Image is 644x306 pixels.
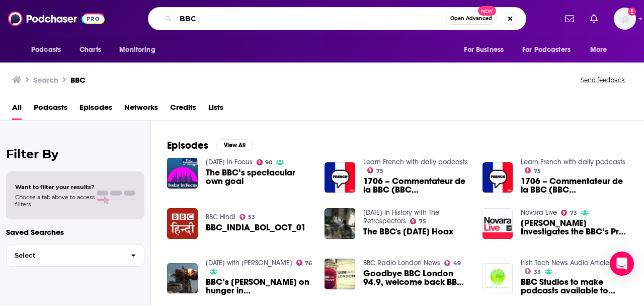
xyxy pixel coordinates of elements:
[15,183,95,191] span: Want to filter your results?
[7,252,123,259] span: Select
[410,218,426,224] a: 75
[148,7,526,30] div: Search podcasts, credits, & more...
[521,219,628,236] span: [PERSON_NAME] Investigates the BBC’s Pro-Israel Bias
[450,16,492,21] span: Open Advanced
[170,99,196,120] a: Credits
[73,40,107,59] a: Charts
[521,278,628,295] span: BBC Studios to make podcasts available to international audiences via [DOMAIN_NAME] and the BBC App
[325,162,355,193] img: 1706 – Commentateur de la BBC (BBC commentator)
[525,167,541,173] a: 75
[70,75,86,85] h3: BBC
[206,278,313,295] a: BBC’s Jeremy Bowen on hunger in Gaza
[216,139,253,151] button: View All
[521,219,628,236] a: Owen Jones Investigates the BBC’s Pro-Israel Bias
[206,278,313,295] span: BBC’s [PERSON_NAME] on hunger in [GEOGRAPHIC_DATA]
[167,139,208,152] h2: Episodes
[112,40,168,59] button: open menu
[376,169,383,173] span: 75
[363,269,470,286] a: Goodbye BBC London 94.9, welcome back BBC Radio London...
[206,223,306,232] a: BBC_INDIA_BOL_OCT_01
[79,99,112,120] span: Episodes
[522,43,571,57] span: For Podcasters
[586,10,602,27] a: Show notifications dropdown
[167,208,198,239] img: BBC_INDIA_BOL_OCT_01
[33,75,58,85] h3: Search
[167,263,198,294] img: BBC’s Jeremy Bowen on hunger in Gaza
[482,162,513,193] img: 1706 – Commentateur de la BBC (BBC commentator)
[124,99,158,120] a: Networks
[578,76,628,84] button: Send feedback
[534,169,541,173] span: 75
[482,263,513,294] a: BBC Studios to make podcasts available to international audiences via BBC.com and the BBC App
[206,213,235,221] a: BBC Hindi
[363,177,470,194] a: 1706 – Commentateur de la BBC (BBC commentator)
[265,160,272,165] span: 90
[363,227,454,236] span: The BBC's [DATE] Hoax
[444,260,461,266] a: 49
[614,8,636,30] span: Logged in as vjacobi
[24,40,74,59] button: open menu
[561,210,577,216] a: 73
[208,99,223,120] a: Lists
[464,43,504,57] span: For Business
[446,13,497,25] button: Open AdvancedNew
[6,147,144,161] h2: Filter By
[614,8,636,30] img: User Profile
[478,6,496,16] span: New
[363,158,468,166] a: Learn French with daily podcasts
[521,208,557,217] a: Novara Live
[325,208,355,239] img: The BBC's Halloween Hoax
[521,158,625,166] a: Learn French with daily podcasts
[6,244,144,267] button: Select
[79,43,101,57] span: Charts
[305,261,312,266] span: 76
[239,214,256,220] a: 53
[367,167,383,173] a: 75
[590,43,607,57] span: More
[248,215,255,219] span: 53
[167,158,198,189] img: The BBC’s spectacular own goal
[521,278,628,295] a: BBC Studios to make podcasts available to international audiences via BBC.com and the BBC App
[363,208,439,225] a: Today In History with The Retrospectors
[610,252,634,276] div: Open Intercom Messenger
[257,159,273,165] a: 90
[453,261,461,266] span: 49
[570,211,577,215] span: 73
[12,99,22,120] a: All
[31,43,61,57] span: Podcasts
[521,259,612,267] a: Irish Tech News Audio Articles
[516,40,585,59] button: open menu
[561,10,578,27] a: Show notifications dropdown
[206,259,292,267] a: Today with Claire Byrne
[8,9,105,28] img: Podchaser - Follow, Share and Rate Podcasts
[482,208,513,239] a: Owen Jones Investigates the BBC’s Pro-Israel Bias
[583,40,620,59] button: open menu
[525,268,541,274] a: 33
[521,177,628,194] a: 1706 – Commentateur de la BBC (BBC commentator)
[206,158,253,166] a: Today in Focus
[206,168,313,186] a: The BBC’s spectacular own goal
[363,227,454,236] a: The BBC's Halloween Hoax
[419,219,426,224] span: 75
[6,227,144,237] p: Saved Searches
[34,99,67,120] a: Podcasts
[167,139,253,152] a: EpisodesView All
[363,259,440,267] a: BBC Radio London News
[457,40,516,59] button: open menu
[325,259,355,289] img: Goodbye BBC London 94.9, welcome back BBC Radio London...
